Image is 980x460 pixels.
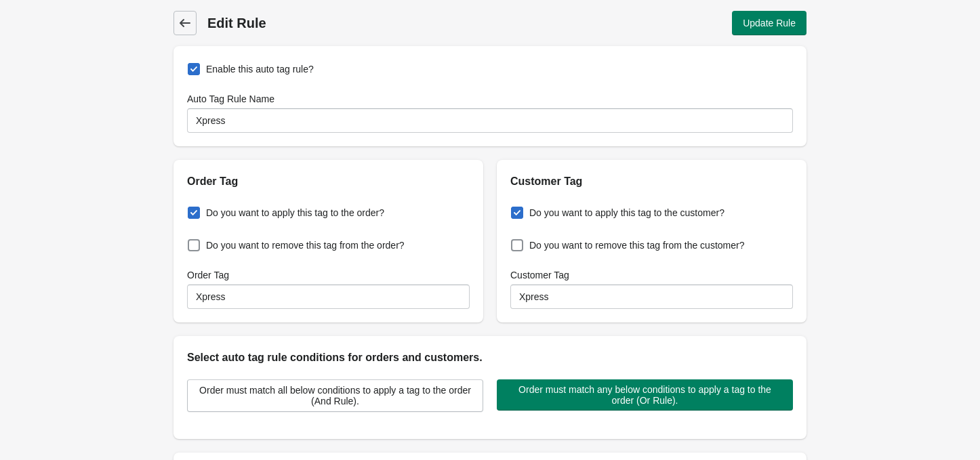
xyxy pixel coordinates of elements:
[199,385,472,406] span: Order must match all below conditions to apply a tag to the order (And Rule).
[187,350,793,366] h2: Select auto tag rule conditions for orders and customers.
[187,379,483,412] button: Order must match all below conditions to apply a tag to the order (And Rule).
[529,238,744,252] span: Do you want to remove this tag from the customer?
[207,14,488,33] h1: Edit Rule
[187,173,470,190] h2: Order Tag
[732,11,807,35] button: Update Rule
[510,173,793,190] h2: Customer Tag
[206,62,314,76] span: Enable this auto tag rule?
[510,268,569,282] label: Customer Tag
[206,238,405,252] span: Do you want to remove this tag from the order?
[529,206,724,219] span: Do you want to apply this tag to the customer?
[497,379,793,411] button: Order must match any below conditions to apply a tag to the order (Or Rule).
[206,206,384,219] span: Do you want to apply this tag to the order?
[743,18,796,28] span: Update Rule
[187,268,229,282] label: Order Tag
[508,384,782,406] span: Order must match any below conditions to apply a tag to the order (Or Rule).
[187,92,274,106] label: Auto Tag Rule Name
